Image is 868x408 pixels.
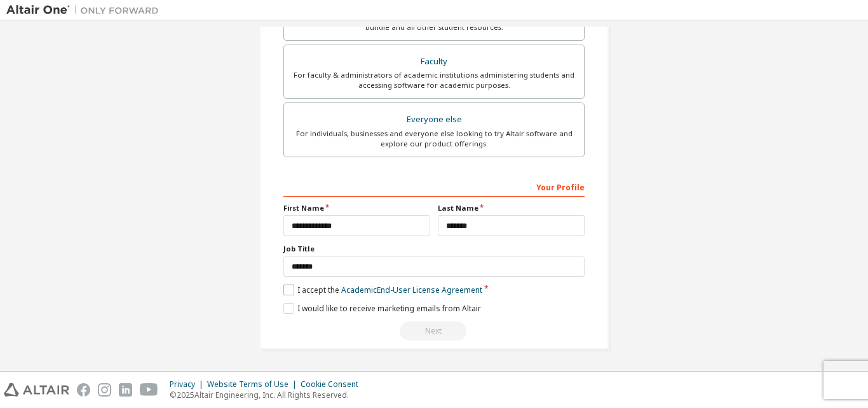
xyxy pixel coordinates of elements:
[283,176,585,197] div: Your Profile
[341,285,482,295] a: Academic End-User License Agreement
[283,244,585,254] label: Job Title
[283,303,481,314] label: I would like to receive marketing emails from Altair
[283,285,482,295] label: I accept the
[438,203,585,213] label: Last Name
[283,321,585,341] div: Read and acccept EULA to continue
[4,383,69,397] img: altair_logo.svg
[292,129,576,149] div: For individuals, businesses and everyone else looking to try Altair software and explore our prod...
[140,383,158,397] img: youtube.svg
[283,203,430,213] label: First Name
[170,390,366,400] p: © 2025 Altair Engineering, Inc. All Rights Reserved.
[292,70,576,90] div: For faculty & administrators of academic institutions administering students and accessing softwa...
[292,111,576,129] div: Everyone else
[170,379,207,390] div: Privacy
[98,383,111,397] img: instagram.svg
[119,383,132,397] img: linkedin.svg
[77,383,90,397] img: facebook.svg
[301,379,366,390] div: Cookie Consent
[207,379,301,390] div: Website Terms of Use
[292,53,576,71] div: Faculty
[6,4,165,17] img: Altair One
